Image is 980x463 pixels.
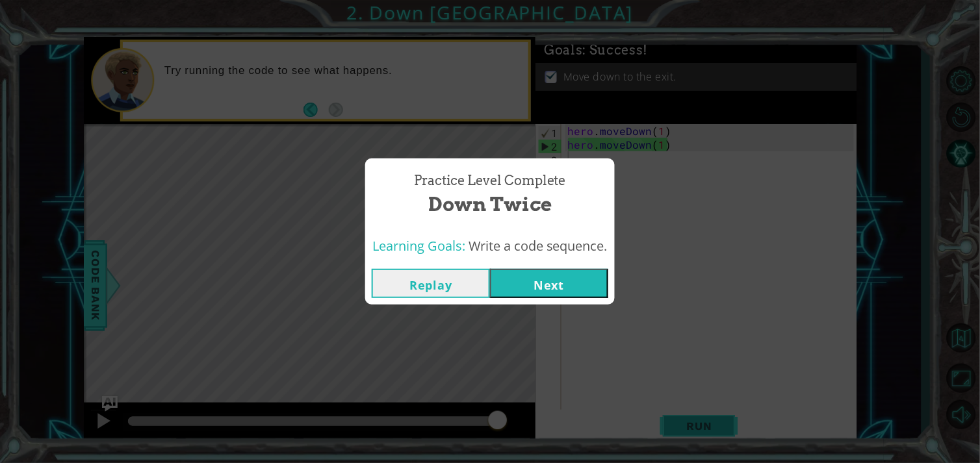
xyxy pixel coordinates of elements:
[372,269,490,298] button: Replay
[428,190,552,218] span: Down Twice
[490,269,608,298] button: Next
[469,237,608,255] span: Write a code sequence.
[372,237,465,255] span: Learning Goals:
[414,171,566,190] span: Practice Level Complete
